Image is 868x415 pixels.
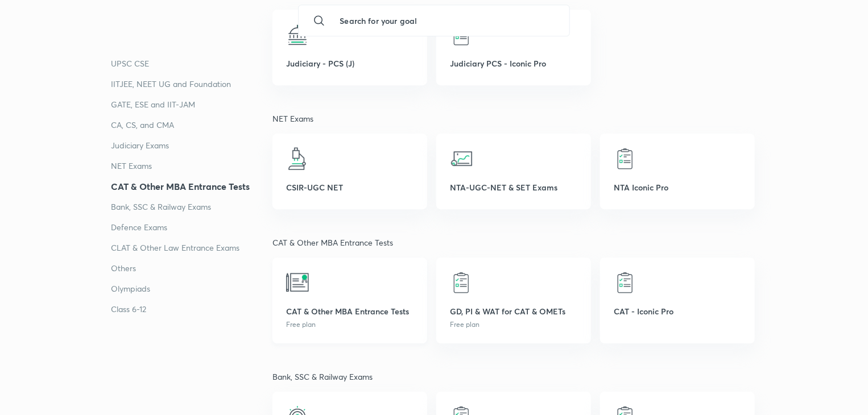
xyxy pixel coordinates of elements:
a: Judiciary Exams [111,139,272,152]
p: NET Exams [272,113,757,125]
img: Judiciary - PCS (J) [286,23,309,46]
p: Free plan [286,319,414,330]
a: CLAT & Other Law Entrance Exams [111,241,272,255]
p: CAT - Iconic Pro [614,305,741,317]
img: GD, PI & WAT for CAT & OMETs [450,271,473,294]
img: CAT & Other MBA Entrance Tests [286,271,309,294]
p: NTA-UGC-NET & SET Exams [450,181,577,193]
a: UPSC CSE [111,57,272,70]
p: CAT & Other MBA Entrance Tests [286,305,414,317]
a: CAT & Other MBA Entrance Tests [111,180,272,193]
img: NTA-UGC-NET & SET Exams [450,147,473,170]
img: CSIR-UGC NET [286,147,309,170]
p: CAT & Other MBA Entrance Tests [272,236,757,248]
a: IITJEE, NEET UG and Foundation [111,77,272,91]
p: NTA Iconic Pro [614,181,741,193]
p: Judiciary - PCS (J) [286,57,414,69]
a: Others [111,262,272,275]
a: GATE, ESE and IIT-JAM [111,98,272,111]
p: CSIR-UGC NET [286,181,414,193]
a: Class 6-12 [111,302,272,316]
p: Judiciary PCS - Iconic Pro [450,57,577,69]
img: CAT - Iconic Pro [614,271,636,294]
p: Free plan [450,319,577,330]
a: Defence Exams [111,221,272,234]
img: NTA Iconic Pro [614,147,636,170]
p: Bank, SSC & Railway Exams [272,371,757,383]
a: Olympiads [111,282,272,296]
a: CA, CS, and CMA [111,118,272,132]
p: GD, PI & WAT for CAT & OMETs [450,305,577,317]
a: NET Exams [111,159,272,173]
input: Search for your goal [330,5,560,36]
a: Bank, SSC & Railway Exams [111,200,272,214]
